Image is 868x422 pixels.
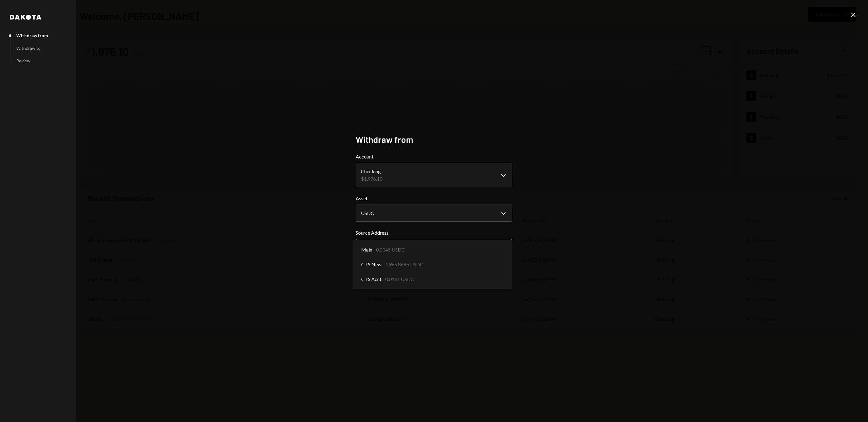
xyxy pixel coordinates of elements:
[16,45,41,51] div: Withdraw to
[356,134,512,146] h2: Withdraw from
[356,153,512,160] label: Account
[356,195,512,202] label: Asset
[356,163,512,187] button: Account
[361,275,381,283] span: CTS Acct
[385,261,423,268] div: 1,965.8685 USDC
[356,205,512,222] button: Asset
[356,239,512,256] button: Source Address
[361,261,381,268] span: CTS New
[16,58,30,63] div: Review
[16,33,48,38] div: Withdraw from
[385,275,414,283] div: 0.0161 USDC
[376,246,405,253] div: 0.0345 USDC
[361,246,372,253] span: Main
[356,229,512,236] label: Source Address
